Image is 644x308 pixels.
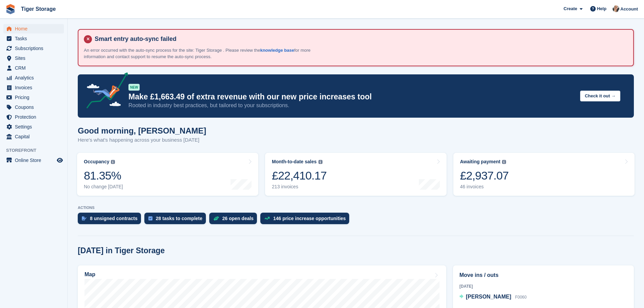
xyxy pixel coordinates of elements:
p: Here's what's happening across your business [DATE] [78,136,206,144]
h1: Good morning, [PERSON_NAME] [78,126,206,135]
button: Check it out → [580,91,620,102]
span: Settings [15,122,55,132]
a: menu [3,122,64,132]
a: menu [3,34,64,43]
div: 8 unsigned contracts [90,216,138,221]
a: menu [3,83,64,92]
div: £22,410.17 [272,169,327,183]
h2: Map [85,271,95,278]
a: Month-to-date sales £22,410.17 213 invoices [265,153,446,196]
span: [PERSON_NAME] [466,294,511,300]
a: 8 unsigned contracts [78,213,144,228]
img: contract_signature_icon-13c848040528278c33f63329250d36e43548de30e8caae1d1a13099fd9432cc5.svg [82,216,87,220]
a: Preview store [56,156,64,164]
a: 28 tasks to complete [144,213,209,228]
span: CRM [15,63,55,73]
img: stora-icon-8386f47178a22dfd0bd8f6a31ec36ba5ce8667c1dd55bd0f319d3a0aa187defe.svg [5,4,16,14]
div: 28 tasks to complete [156,216,202,221]
div: 46 invoices [460,184,509,190]
span: Capital [15,132,55,141]
img: task-75834270c22a3079a89374b754ae025e5fb1db73e45f91037f5363f120a921f8.svg [148,216,152,220]
div: [DATE] [459,283,627,289]
a: menu [3,102,64,112]
a: 26 open deals [209,213,261,228]
div: 26 open deals [222,216,254,221]
div: Month-to-date sales [272,159,316,165]
span: Storefront [6,147,67,154]
a: menu [3,112,64,122]
a: Tiger Storage [18,3,58,15]
a: Occupancy 81.35% No change [DATE] [77,153,258,196]
span: Subscriptions [15,44,55,53]
a: [PERSON_NAME] F0060 [459,293,527,302]
img: deal-1b604bf984904fb50ccaf53a9ad4b4a5d6e5aea283cecdc64d6e3604feb123c2.svg [213,216,219,221]
span: Invoices [15,83,55,92]
div: Awaiting payment [460,159,501,165]
span: Help [597,5,606,12]
h2: [DATE] in Tiger Storage [78,246,165,255]
span: Home [15,24,55,33]
div: 81.35% [84,169,123,183]
span: Online Store [15,156,55,165]
span: Coupons [15,102,55,112]
img: price-adjustments-announcement-icon-8257ccfd72463d97f412b2fc003d46551f7dbcb40ab6d574587a9cd5c0d94... [81,72,128,111]
div: Occupancy [84,159,109,165]
div: No change [DATE] [84,184,123,190]
a: 146 price increase opportunities [260,213,353,228]
a: knowledge base [260,48,294,53]
img: Becky Martin [613,5,619,12]
p: Rooted in industry best practices, but tailored to your subscriptions. [128,102,575,109]
a: menu [3,24,64,33]
img: icon-info-grey-7440780725fd019a000dd9b08b2336e03edf1995a4989e88bcd33f0948082b44.svg [318,160,323,164]
div: 146 price increase opportunities [273,216,346,221]
a: Awaiting payment £2,937.07 46 invoices [453,153,635,196]
span: F0060 [515,295,527,300]
img: icon-info-grey-7440780725fd019a000dd9b08b2336e03edf1995a4989e88bcd33f0948082b44.svg [111,160,115,164]
a: menu [3,73,64,82]
img: icon-info-grey-7440780725fd019a000dd9b08b2336e03edf1995a4989e88bcd33f0948082b44.svg [502,160,506,164]
p: An error occurred with the auto-sync process for the site: Tiger Storage . Please review the for ... [84,47,320,60]
a: menu [3,93,64,102]
span: Sites [15,53,55,63]
p: ACTIONS [78,206,634,210]
h4: Smart entry auto-sync failed [92,35,628,43]
a: menu [3,44,64,53]
span: Pricing [15,93,55,102]
a: menu [3,63,64,73]
span: Protection [15,112,55,122]
a: menu [3,156,64,165]
a: menu [3,53,64,63]
span: Tasks [15,34,55,43]
span: Analytics [15,73,55,82]
span: Account [620,6,638,13]
div: NEW [128,84,140,91]
img: price_increase_opportunities-93ffe204e8149a01c8c9dc8f82e8f89637d9d84a8eef4429ea346261dce0b2c0.svg [264,217,270,220]
div: £2,937.07 [460,169,509,183]
a: menu [3,132,64,141]
p: Make £1,663.49 of extra revenue with our new price increases tool [128,92,575,102]
span: Create [564,5,577,12]
h2: Move ins / outs [459,271,627,279]
div: 213 invoices [272,184,327,190]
